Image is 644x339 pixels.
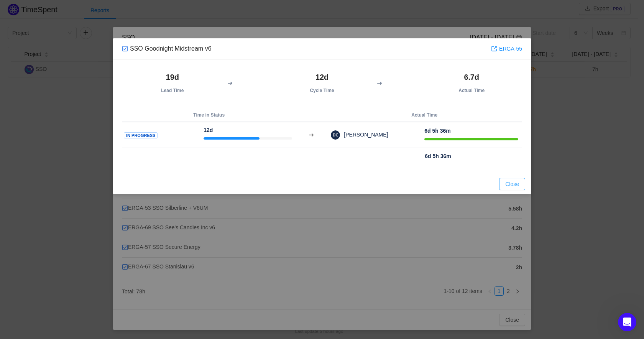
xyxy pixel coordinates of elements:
[166,73,179,81] strong: 19d
[271,69,373,97] th: Cycle Time
[425,153,451,159] strong: 6d 5h 36m
[122,44,212,53] div: SSO Goodnight Midstream v6
[499,178,525,190] button: Close
[327,109,522,122] th: Actual Time
[421,69,522,97] th: Actual Time
[424,128,450,134] strong: 6d 5h 36m
[618,313,636,331] iframe: Intercom live chat
[204,127,213,133] strong: 12d
[122,69,223,97] th: Lead Time
[122,109,296,122] th: Time in Status
[124,132,158,139] span: In Progress
[331,130,340,140] img: 14f0631d12a29bac98f17fe98c46d882
[315,73,329,81] strong: 12d
[491,44,522,53] a: ERGA-55
[340,132,388,138] span: [PERSON_NAME]
[464,73,479,81] strong: 6.7d
[122,46,128,52] img: 10318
